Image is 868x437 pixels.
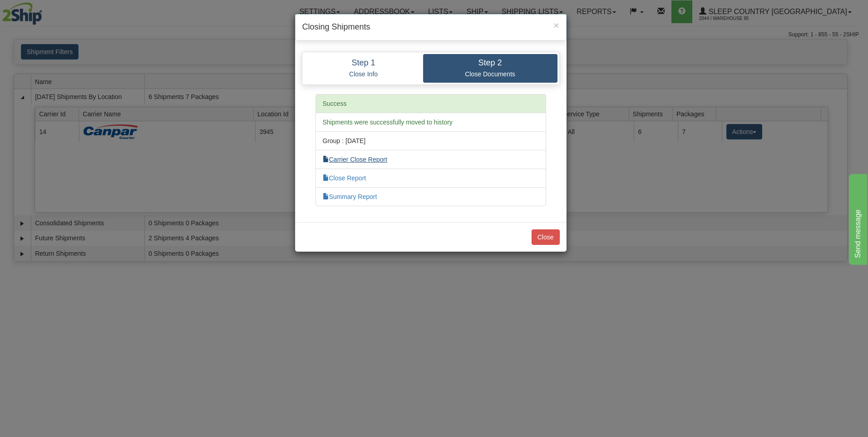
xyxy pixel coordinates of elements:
[847,172,867,265] iframe: chat widget
[7,5,84,16] div: Send message
[553,20,559,30] span: ×
[323,156,387,163] a: Carrier Close Report
[304,54,423,83] a: Step 1 Close Info
[430,59,551,68] h4: Step 2
[323,193,377,200] a: Summary Report
[430,70,551,78] p: Close Documents
[423,54,557,83] a: Step 2 Close Documents
[316,131,546,150] li: Group : [DATE]
[311,59,416,68] h4: Step 1
[553,20,559,30] button: Close
[532,229,560,245] button: Close
[316,113,546,132] li: Shipments were successfully moved to history
[323,174,366,182] a: Close Report
[311,70,416,78] p: Close Info
[302,21,559,33] h4: Closing Shipments
[316,94,546,113] li: Success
